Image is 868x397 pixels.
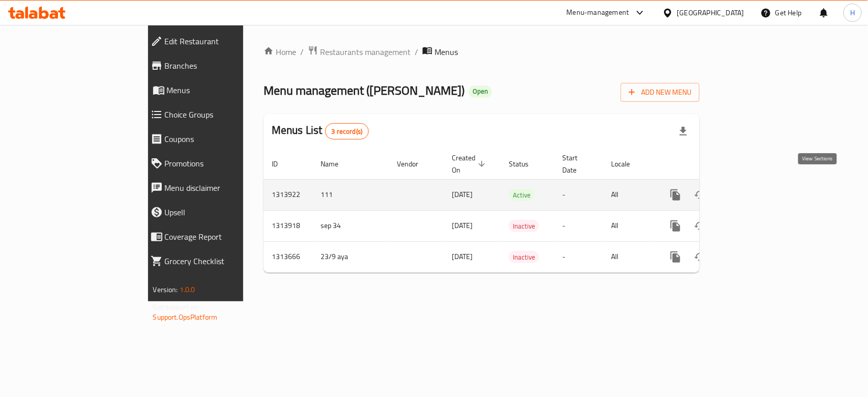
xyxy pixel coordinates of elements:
span: Status [509,158,542,170]
div: [GEOGRAPHIC_DATA] [677,7,744,18]
button: more [663,183,688,207]
span: 3 record(s) [326,127,369,136]
td: 23/9 aya [312,241,389,272]
span: Inactive [509,251,539,263]
td: All [603,179,655,210]
div: Open [469,86,492,98]
nav: breadcrumb [264,45,700,59]
button: Change Status [688,214,712,238]
a: Branches [142,53,293,78]
a: Restaurants management [308,45,411,59]
span: Upsell [165,206,285,218]
a: Coupons [142,127,293,151]
div: Inactive [509,220,539,232]
td: 111 [312,179,389,210]
td: All [603,241,655,272]
span: [DATE] [452,219,473,232]
span: Active [509,189,535,201]
span: 1.0.0 [180,283,195,296]
a: Support.OpsPlatform [153,310,218,324]
a: Edit Restaurant [142,29,293,53]
li: / [300,46,304,58]
td: - [554,241,603,272]
span: Menu management ( [PERSON_NAME] ) [264,79,465,102]
li: / [415,46,418,58]
td: All [603,210,655,241]
a: Choice Groups [142,102,293,127]
th: Actions [655,149,769,180]
td: sep 34 [312,210,389,241]
span: Locale [611,158,643,170]
div: Export file [671,119,696,144]
span: Add New Menu [629,86,691,99]
span: [DATE] [452,188,473,201]
span: Open [469,87,492,96]
button: Change Status [688,245,712,269]
span: Menu disclaimer [165,182,285,194]
button: Change Status [688,183,712,207]
a: Menu disclaimer [142,176,293,200]
span: Edit Restaurant [165,35,285,47]
div: Active [509,189,535,201]
span: Restaurants management [320,46,411,58]
span: H [850,7,855,18]
div: Inactive [509,251,539,263]
div: Menu-management [567,7,629,19]
td: - [554,210,603,241]
span: Inactive [509,220,539,232]
span: Vendor [397,158,431,170]
span: Choice Groups [165,108,285,121]
a: Grocery Checklist [142,249,293,273]
span: Coverage Report [165,231,285,243]
span: Created On [452,152,488,176]
button: Add New Menu [621,83,700,102]
span: Branches [165,60,285,72]
span: Version: [153,283,178,296]
span: ID [272,158,291,170]
td: - [554,179,603,210]
span: Menus [435,46,458,58]
button: more [663,214,688,238]
span: Grocery Checklist [165,255,285,267]
a: Promotions [142,151,293,176]
span: [DATE] [452,250,473,263]
span: Get support on: [153,300,200,314]
span: Promotions [165,157,285,169]
span: Menus [167,84,285,96]
button: more [663,245,688,269]
a: Coverage Report [142,224,293,249]
span: Coupons [165,133,285,145]
span: Name [321,158,352,170]
h2: Menus List [272,123,369,139]
a: Upsell [142,200,293,224]
a: Menus [142,78,293,102]
div: Total records count [325,123,369,139]
span: Start Date [562,152,591,176]
table: enhanced table [264,149,769,273]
